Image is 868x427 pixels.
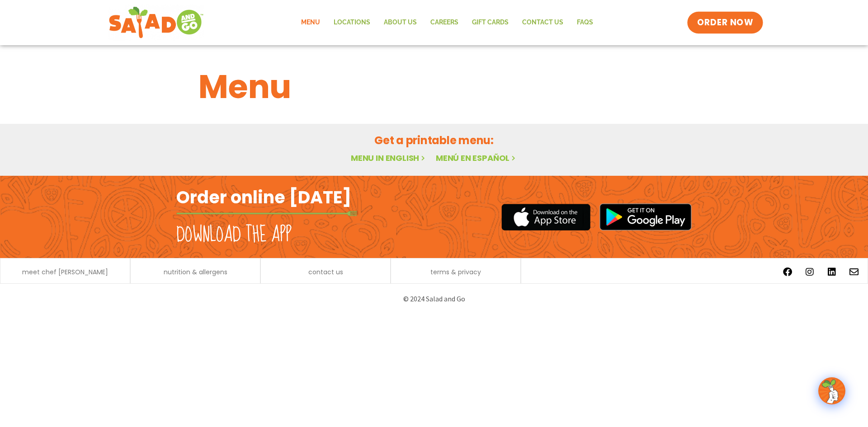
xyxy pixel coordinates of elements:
img: google_play [599,203,692,230]
a: FAQs [570,12,600,33]
a: Careers [424,12,465,33]
a: Menú en español [436,152,517,164]
p: © 2024 Salad and Go [181,293,687,305]
nav: Menu [294,12,600,33]
a: Locations [327,12,377,33]
a: Menu in English [351,152,427,164]
a: Contact Us [515,12,570,33]
img: wpChatIcon [819,378,844,404]
a: meet chef [PERSON_NAME] [22,269,108,275]
img: new-SAG-logo-768×292 [108,5,204,41]
a: ORDER NOW [687,12,763,33]
a: terms & privacy [430,269,481,275]
h2: Download the app [176,222,292,248]
a: GIFT CARDS [465,12,515,33]
h2: Order online [DATE] [176,186,351,208]
h1: Menu [198,62,670,111]
span: ORDER NOW [697,17,753,28]
a: About Us [377,12,424,33]
img: fork [176,211,357,216]
h2: Get a printable menu: [198,132,670,148]
a: nutrition & allergens [164,269,227,275]
a: contact us [308,269,343,275]
a: Menu [294,12,327,33]
img: appstore [501,202,590,232]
